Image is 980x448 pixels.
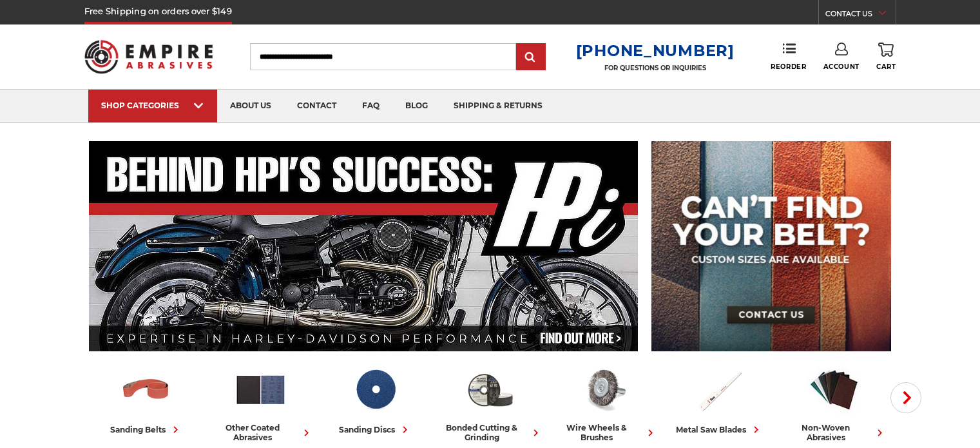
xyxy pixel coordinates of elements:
[209,363,313,442] a: other coated abrasives
[576,64,735,72] p: FOR QUESTIONS OR INQUIRIES
[553,423,657,442] div: wire wheels & brushes
[463,363,517,416] img: Bonded Cutting & Grinding
[890,382,921,413] button: Next
[89,141,639,351] img: Banner for an interview featuring Horsepower Inc who makes Harley performance upgrades featured o...
[94,363,198,436] a: sanding belts
[234,363,287,416] img: Other Coated Abrasives
[825,6,896,24] a: CONTACT US
[771,63,806,71] span: Reorder
[771,43,806,70] a: Reorder
[101,101,204,110] div: SHOP CATEGORIES
[553,363,657,442] a: wire wheels & brushes
[578,363,631,416] img: Wire Wheels & Brushes
[441,90,555,122] a: shipping & returns
[119,363,173,416] img: Sanding Belts
[284,90,349,122] a: contact
[438,423,543,442] div: bonded cutting & grinding
[518,44,544,70] input: Submit
[339,423,412,436] div: sanding discs
[349,90,392,122] a: faq
[823,63,860,71] span: Account
[392,90,441,122] a: blog
[84,32,213,82] img: Empire Abrasives
[782,363,887,442] a: non-woven abrasives
[323,363,428,436] a: sanding discs
[110,423,182,436] div: sanding belts
[676,423,763,436] div: metal saw blades
[668,363,772,436] a: metal saw blades
[576,41,735,60] a: [PHONE_NUMBER]
[876,43,896,71] a: Cart
[217,90,284,122] a: about us
[438,363,543,442] a: bonded cutting & grinding
[349,363,402,416] img: Sanding Discs
[651,141,891,351] img: promo banner for custom belts.
[782,423,887,442] div: non-woven abrasives
[693,363,746,416] img: Metal Saw Blades
[209,423,313,442] div: other coated abrasives
[807,363,861,416] img: Non-woven Abrasives
[876,63,896,71] span: Cart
